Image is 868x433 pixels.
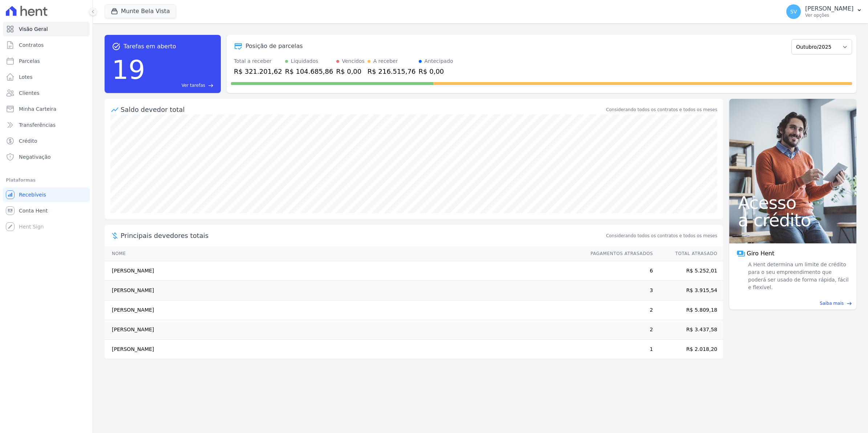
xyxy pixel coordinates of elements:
[234,57,282,65] div: Total a receber
[3,86,90,100] a: Clientes
[790,9,797,14] span: SV
[3,187,90,202] a: Recebíveis
[105,281,584,300] td: [PERSON_NAME]
[291,57,319,65] div: Liquidados
[6,176,87,185] div: Plataformas
[342,57,365,65] div: Vencidos
[19,57,40,65] span: Parcelas
[105,4,176,18] button: Munte Bela Vista
[653,340,723,359] td: R$ 2.018,20
[738,194,848,211] span: Acesso
[3,38,90,52] a: Contratos
[653,300,723,320] td: R$ 5.809,18
[584,281,653,300] td: 3
[653,246,723,261] th: Total Atrasado
[19,73,33,81] span: Lotes
[19,191,46,198] span: Recebíveis
[121,231,605,240] span: Principais devedores totais
[373,57,398,65] div: A receber
[584,320,653,340] td: 2
[234,66,282,76] div: R$ 321.201,62
[653,281,723,300] td: R$ 3.915,54
[847,301,852,306] span: east
[246,42,303,50] div: Posição de parcelas
[336,66,365,76] div: R$ 0,00
[584,246,653,261] th: Pagamentos Atrasados
[105,246,584,261] th: Nome
[584,340,653,359] td: 1
[780,1,868,22] button: SV [PERSON_NAME] Ver opções
[805,5,853,12] p: [PERSON_NAME]
[148,82,214,89] a: Ver tarefas east
[3,150,90,164] a: Negativação
[19,105,56,113] span: Minha Carteira
[3,102,90,116] a: Minha Carteira
[112,42,121,51] span: task_alt
[19,25,48,33] span: Visão Geral
[747,249,774,258] span: Giro Hent
[805,12,853,18] p: Ver opções
[584,300,653,320] td: 2
[19,207,48,214] span: Conta Hent
[19,89,39,97] span: Clientes
[182,82,205,89] span: Ver tarefas
[3,134,90,148] a: Crédito
[19,121,56,129] span: Transferências
[121,105,605,114] div: Saldo devedor total
[208,83,214,88] span: east
[653,320,723,340] td: R$ 3.437,58
[105,300,584,320] td: [PERSON_NAME]
[19,137,37,145] span: Crédito
[105,340,584,359] td: [PERSON_NAME]
[606,106,717,113] div: Considerando todos os contratos e todos os meses
[112,51,145,89] div: 19
[584,261,653,281] td: 6
[123,42,176,51] span: Tarefas em aberto
[3,203,90,218] a: Conta Hent
[3,54,90,68] a: Parcelas
[747,261,849,291] span: A Hent determina um limite de crédito para o seu empreendimento que poderá ser usado de forma ráp...
[606,232,717,239] span: Considerando todos os contratos e todos os meses
[105,320,584,340] td: [PERSON_NAME]
[425,57,453,65] div: Antecipado
[3,70,90,84] a: Lotes
[653,261,723,281] td: R$ 5.252,01
[738,211,848,229] span: a crédito
[368,66,416,76] div: R$ 216.515,76
[285,66,333,76] div: R$ 104.685,86
[19,41,44,49] span: Contratos
[3,22,90,36] a: Visão Geral
[19,153,51,161] span: Negativação
[820,300,844,307] span: Saiba mais
[105,261,584,281] td: [PERSON_NAME]
[419,66,453,76] div: R$ 0,00
[734,300,852,307] a: Saiba mais east
[3,118,90,132] a: Transferências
